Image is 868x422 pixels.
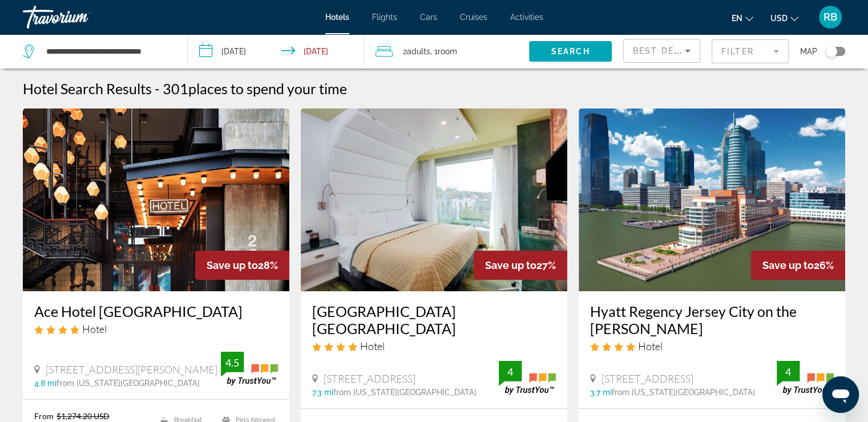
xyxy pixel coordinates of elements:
span: Hotel [360,340,385,352]
a: Cruises [460,13,487,22]
span: Map [800,43,817,59]
del: $1,274.20 USD [56,411,110,421]
div: 28% [195,251,289,280]
span: 7.3 mi [312,388,333,397]
span: Room [438,47,457,56]
span: Adults [407,47,430,56]
h1: Hotel Search Results [23,80,152,97]
span: Best Deals [633,46,692,55]
img: trustyou-badge.svg [777,361,834,395]
span: , 1 [430,43,457,59]
img: trustyou-badge.svg [499,361,556,395]
img: Hotel image [579,108,845,291]
span: from [US_STATE][GEOGRAPHIC_DATA] [612,388,755,397]
a: [GEOGRAPHIC_DATA] [GEOGRAPHIC_DATA] [312,303,556,337]
span: Hotel [82,323,107,335]
button: User Menu [815,5,845,29]
button: Toggle map [817,46,845,57]
button: Search [529,41,612,62]
span: From [34,411,54,421]
button: Check-in date: Dec 12, 2025 Check-out date: Dec 14, 2025 [188,34,364,69]
div: 4.5 [221,356,244,369]
iframe: Button to launch messaging window [822,376,859,413]
span: Save up to [207,259,258,271]
span: Hotel [638,340,663,352]
a: Hotels [325,13,349,22]
span: [STREET_ADDRESS] [601,372,693,385]
div: 26% [751,251,845,280]
span: en [732,14,742,23]
span: [STREET_ADDRESS] [324,372,415,385]
span: 3.7 mi [590,388,612,397]
button: Filter [712,39,789,64]
div: 4 [777,365,800,379]
img: trustyou-badge.svg [221,352,278,385]
div: 4 star Hotel [34,323,278,335]
button: Change language [732,10,753,26]
span: 2 [403,43,430,59]
span: Save up to [762,259,814,271]
div: 4 star Hotel [590,340,834,352]
img: Hotel image [301,108,567,291]
span: [STREET_ADDRESS][PERSON_NAME] [46,363,217,376]
span: Search [551,47,590,56]
span: USD [770,14,788,23]
button: Change currency [770,10,798,26]
span: - [155,80,160,97]
a: Activities [510,13,543,22]
mat-select: Sort by [633,44,691,58]
h2: 301 [163,80,347,97]
span: places to spend your time [188,80,347,97]
div: 4 [499,365,522,379]
div: 4 star Hotel [312,340,556,352]
a: Travorium [23,2,137,32]
span: from [US_STATE][GEOGRAPHIC_DATA] [333,388,477,397]
button: Travelers: 2 adults, 0 children [364,34,529,69]
span: 4.8 mi [34,379,56,388]
span: Save up to [485,259,536,271]
div: 27% [474,251,567,280]
a: Hyatt Regency Jersey City on the [PERSON_NAME] [590,303,834,337]
img: Hotel image [23,108,289,291]
span: from [US_STATE][GEOGRAPHIC_DATA] [56,379,200,388]
a: Flights [372,13,397,22]
a: Cars [420,13,437,22]
span: RB [823,11,837,23]
a: Ace Hotel [GEOGRAPHIC_DATA] [34,303,278,320]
